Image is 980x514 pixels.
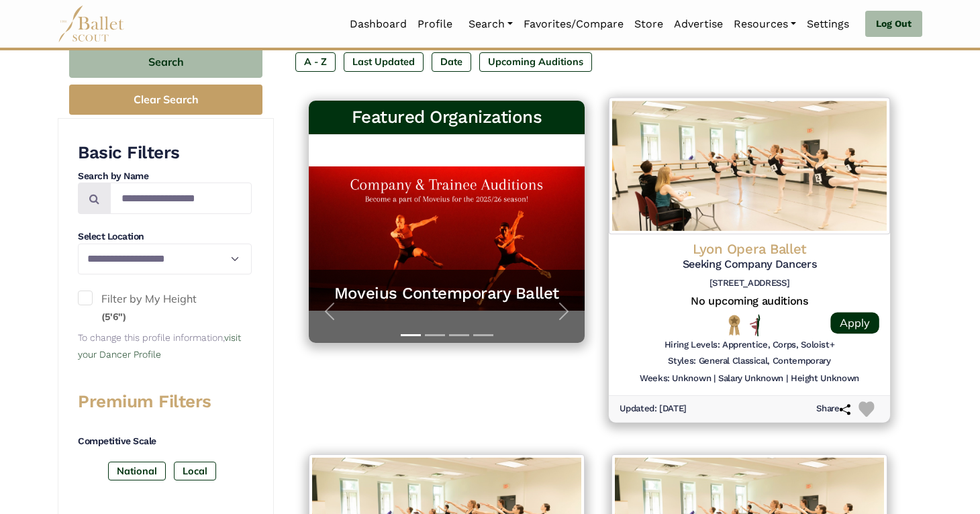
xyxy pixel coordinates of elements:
a: Dashboard [344,10,412,38]
a: Search [463,10,518,38]
img: All [750,314,760,336]
a: Apply [830,312,879,333]
a: Moveius Contemporary Ballet [322,283,571,304]
h5: Seeking Company Dancers [620,258,879,272]
h4: Search by Name [78,170,252,183]
button: Slide 1 [401,327,421,343]
img: Logo [609,97,890,234]
button: Search [69,46,262,78]
label: Filter by My Height [78,291,252,325]
h6: Hiring Levels: Apprentice, Corps, Soloist+ [665,339,835,350]
h6: Weeks: Unknown [640,372,711,384]
label: Local [174,462,216,480]
a: Profile [412,10,458,38]
button: Slide 2 [425,327,445,343]
a: Log Out [865,11,922,38]
h6: Share [816,403,850,415]
label: Date [432,52,471,71]
a: Store [629,10,669,38]
label: A - Z [295,52,336,71]
h6: Height Unknown [791,372,859,384]
small: (5'6") [101,311,126,323]
a: Resources [728,10,801,38]
input: Search by names... [110,183,252,214]
h5: No upcoming auditions [620,294,879,308]
h6: [STREET_ADDRESS] [620,277,879,289]
a: Favorites/Compare [518,10,629,38]
h6: Styles: General Classical, Contemporary [668,356,830,367]
h3: Featured Organizations [320,106,574,129]
label: Last Updated [344,52,424,71]
h3: Basic Filters [78,142,252,164]
a: Advertise [669,10,728,38]
h6: Salary Unknown [718,372,783,384]
button: Slide 3 [449,327,469,343]
h4: Lyon Opera Ballet [620,240,879,258]
img: National [726,314,743,336]
button: Slide 4 [473,327,493,343]
h4: Competitive Scale [78,435,252,448]
h6: | [786,372,788,384]
h4: Select Location [78,230,252,244]
h3: Premium Filters [78,391,252,413]
a: Settings [801,10,854,38]
h6: Updated: [DATE] [620,403,687,415]
label: Upcoming Auditions [479,52,592,71]
button: Clear Search [69,85,262,115]
h6: | [714,372,716,384]
label: National [108,462,166,480]
img: Heart [859,401,874,417]
small: To change this profile information, [78,332,241,360]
